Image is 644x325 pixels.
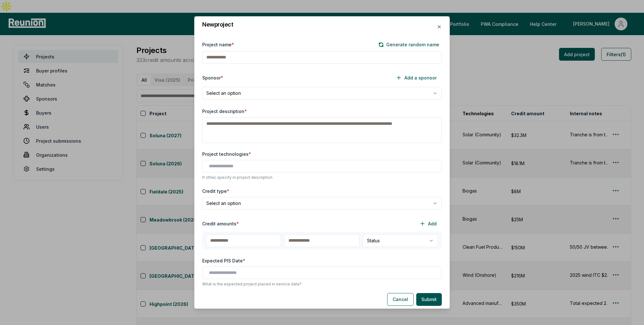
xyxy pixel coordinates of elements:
[387,293,414,306] button: Cancel
[202,187,229,194] label: Credit type
[376,41,442,48] button: Generate random name
[414,217,442,230] button: Add
[416,293,442,306] button: Submit
[202,281,442,286] p: What is the expected project placed in service date?
[202,41,234,48] label: Project name
[391,71,442,84] button: Add a sponsor
[202,108,247,114] label: Project description
[202,22,234,27] h2: New project
[202,150,251,157] label: Project technologies
[202,74,223,81] label: Sponsor
[202,175,442,180] p: If other, specify in project description
[202,257,245,264] label: Expected PIS Date
[202,220,239,227] label: Credit amounts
